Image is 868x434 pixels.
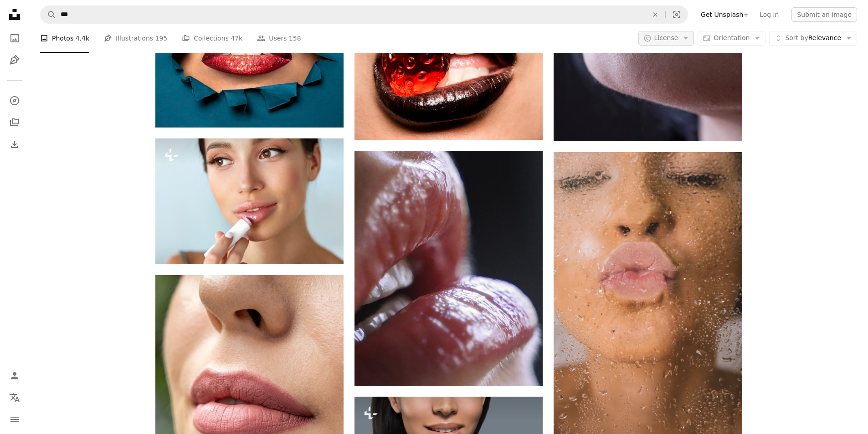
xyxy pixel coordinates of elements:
a: woman biting red strawberry candy [354,60,543,68]
span: 158 [289,33,301,43]
span: Relevance [785,34,841,43]
a: red lips photography [155,53,344,61]
form: Find visuals sitewide [40,5,688,24]
a: a close up of a woman's lips with a green background [155,388,344,396]
a: Collections [5,113,24,132]
button: Clear [645,6,665,23]
img: Lips Protection. Beautiful Woman With Beauty Face, Full Lips Applying Lip Balm, Lipcare Stick On.... [155,138,344,264]
a: close-up of a person's tongue [354,264,543,272]
a: Collections 47k [182,24,242,53]
span: Sort by [785,34,808,41]
a: Log in / Sign up [5,367,24,385]
a: Get Unsplash+ [695,7,754,22]
a: Users 158 [257,24,301,53]
span: License [654,34,678,41]
a: Illustrations [5,51,24,69]
button: Orientation [698,31,765,46]
button: License [638,31,694,46]
button: Sort byRelevance [769,31,857,46]
a: Log in [754,7,784,22]
span: Orientation [714,34,750,41]
img: close-up of a person's tongue [354,151,543,386]
button: Visual search [666,6,688,23]
button: Search Unsplash [41,6,56,23]
a: Explore [5,92,24,110]
span: 195 [155,33,168,43]
a: Illustrations 195 [104,24,167,53]
button: Menu [5,410,24,429]
a: Download History [5,135,24,153]
a: Home — Unsplash [5,5,24,26]
a: Photos [5,29,24,47]
button: Language [5,388,24,407]
a: Lips Protection. Beautiful Woman With Beauty Face, Full Lips Applying Lip Balm, Lipcare Stick On.... [155,197,344,205]
button: Submit an image [791,7,857,22]
span: 47k [231,33,242,43]
a: woman in water with water droplets [554,289,742,297]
